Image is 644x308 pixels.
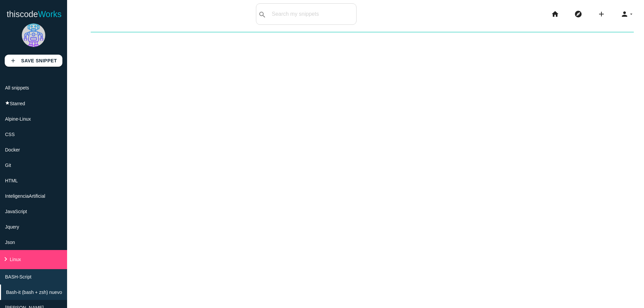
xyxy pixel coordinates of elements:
[5,163,11,168] span: Git
[5,224,19,230] span: Jquery
[256,4,268,24] button: search
[10,257,21,262] span: Linux
[21,58,57,63] b: Save Snippet
[38,9,61,19] span: Works
[268,7,356,21] input: Search my snippets
[5,240,15,245] span: Json
[597,3,605,25] i: add
[5,209,27,214] span: JavaScript
[5,193,45,199] span: InteligenciaArtificial
[10,55,16,67] i: add
[621,3,629,25] i: person
[2,255,10,263] i: keyboard_arrow_right
[5,147,20,152] span: Docker
[574,3,582,25] i: explore
[6,290,62,295] span: Bash-it (bash + zsh) nuevo
[5,178,18,183] span: HTML
[10,101,25,106] span: Starred
[5,132,15,137] span: CSS
[5,101,10,105] i: star
[22,23,45,47] img: robot.png
[5,116,31,122] span: Alpine-Linux
[629,3,634,25] i: arrow_drop_down
[7,3,62,25] a: thiscodeWorks
[5,85,29,90] span: All snippets
[258,4,266,25] i: search
[5,55,62,67] a: addSave Snippet
[551,3,559,25] i: home
[5,274,32,280] span: BASH-Script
